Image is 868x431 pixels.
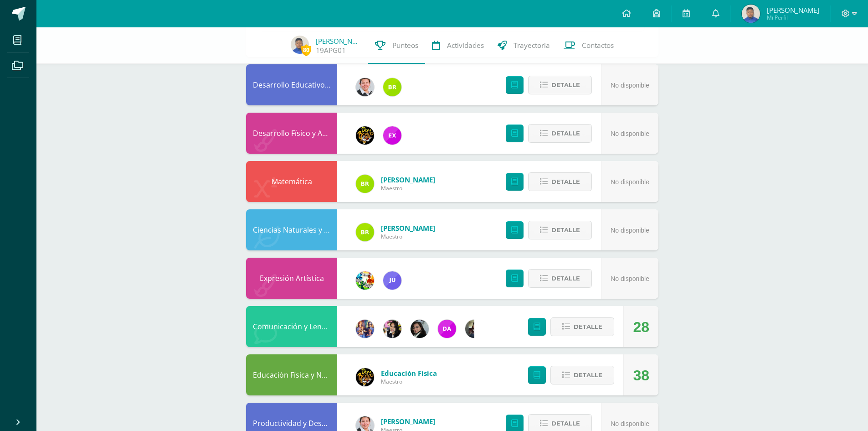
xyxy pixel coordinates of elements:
[356,126,374,145] img: 21dcd0747afb1b787494880446b9b401.png
[528,172,592,191] button: Detalle
[392,41,418,50] span: Punteos
[316,36,361,46] a: [PERSON_NAME]
[381,175,435,184] span: [PERSON_NAME]
[383,126,401,145] img: ce84f7dabd80ed5f5aa83b4480291ac6.png
[246,258,337,299] div: Expresión Artística
[551,270,580,287] span: Detalle
[381,378,437,385] span: Maestro
[528,76,592,94] button: Detalle
[316,46,346,55] a: 19APG01
[246,113,337,154] div: Desarrollo Físico y Artístico
[611,82,649,89] span: No disponible
[381,233,435,240] span: Maestro
[246,161,337,202] div: Matemática
[611,420,649,427] span: No disponible
[611,130,649,137] span: No disponible
[301,44,311,56] span: 80
[742,5,760,23] img: 82c94651602b1a9224a5a0d7b73fe80f.png
[381,369,437,378] span: Educación Física
[767,5,819,15] span: [PERSON_NAME]
[291,36,309,54] img: 82c94651602b1a9224a5a0d7b73fe80f.png
[551,125,580,142] span: Detalle
[356,368,374,386] img: eda3c0d1caa5ac1a520cf0290d7c6ae4.png
[528,269,592,288] button: Detalle
[356,271,374,290] img: 159e24a6ecedfdf8f489544946a573f0.png
[438,320,456,338] img: 20293396c123fa1d0be50d4fd90c658f.png
[550,366,614,384] button: Detalle
[491,27,557,64] a: Trayectoria
[356,175,374,193] img: 91fb60d109cd21dad9818b7e10cccf2e.png
[528,221,592,239] button: Detalle
[368,27,425,64] a: Punteos
[356,320,374,338] img: 3f4c0a665c62760dc8d25f6423ebedea.png
[551,77,580,93] span: Detalle
[611,178,649,186] span: No disponible
[381,417,435,426] span: [PERSON_NAME]
[514,41,550,50] span: Trayectoria
[465,320,483,338] img: f727c7009b8e908c37d274233f9e6ae1.png
[246,64,337,105] div: Desarrollo Educativo y Proyecto de Vida
[383,271,401,290] img: 1cada5f849fe5bdc664534ba8dc5ae20.png
[582,41,614,50] span: Contactos
[551,222,580,239] span: Detalle
[381,184,435,192] span: Maestro
[611,227,649,234] span: No disponible
[356,78,374,96] img: 08e00a7f0eb7830fd2468c6dcb3aac58.png
[574,367,602,384] span: Detalle
[356,223,374,241] img: 91fb60d109cd21dad9818b7e10cccf2e.png
[383,320,401,338] img: 282f7266d1216b456af8b3d5ef4bcc50.png
[246,209,337,250] div: Ciencias Naturales y Tecnología
[767,14,819,21] span: Mi Perfil
[411,320,429,338] img: 7bd163c6daa573cac875167af135d202.png
[381,223,435,233] span: [PERSON_NAME]
[246,306,337,347] div: Comunicación y Lenguaje L.3 (Inglés y Laboratorio)
[246,354,337,395] div: Educación Física y Natación
[633,355,649,396] div: 38
[557,27,621,64] a: Contactos
[550,317,614,336] button: Detalle
[633,306,649,348] div: 28
[447,41,484,50] span: Actividades
[574,318,602,335] span: Detalle
[611,275,649,282] span: No disponible
[383,78,401,96] img: 91fb60d109cd21dad9818b7e10cccf2e.png
[551,173,580,190] span: Detalle
[528,124,592,143] button: Detalle
[425,27,491,64] a: Actividades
